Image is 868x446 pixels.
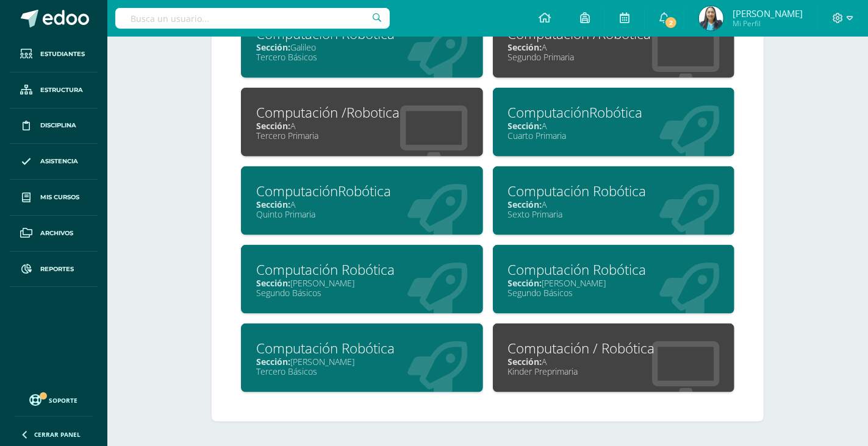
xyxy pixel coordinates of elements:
[664,16,678,29] span: 2
[508,277,542,289] span: Sección:
[115,8,390,29] input: Busca un usuario...
[40,85,83,95] span: Estructura
[508,51,720,63] div: Segundo Primaria
[256,120,468,132] div: A
[10,180,98,216] a: Mis cursos
[493,245,735,314] a: Computación RobóticaSección:[PERSON_NAME]Segundo Básicos
[256,199,468,210] div: A
[508,208,720,220] div: Sexto Primaria
[256,339,468,358] div: Computación Robótica
[10,216,98,252] a: Archivos
[49,396,78,405] span: Soporte
[241,245,483,314] a: Computación RobóticaSección:[PERSON_NAME]Segundo Básicos
[256,208,468,220] div: Quinto Primaria
[10,37,98,73] a: Estudiantes
[493,9,735,78] a: Computación /RoboticaSección:ASegundo Primaria
[10,252,98,288] a: Reportes
[256,366,468,377] div: Tercero Básicos
[508,366,720,377] div: Kinder Preprimaria
[508,199,720,210] div: A
[40,264,74,274] span: Reportes
[508,41,542,53] span: Sección:
[40,157,78,166] span: Asistencia
[34,430,81,439] span: Cerrar panel
[508,120,720,132] div: A
[15,391,93,408] a: Soporte
[256,277,468,289] div: [PERSON_NAME]
[508,356,542,367] span: Sección:
[256,277,290,289] span: Sección:
[493,324,735,392] a: Computación / RobóticaSección:AKinder Preprimaria
[508,130,720,141] div: Cuarto Primaria
[10,108,98,144] a: Disciplina
[256,182,468,200] div: ComputaciónRobótica
[241,166,483,235] a: ComputaciónRobóticaSección:AQuinto Primaria
[733,18,803,29] span: Mi Perfil
[40,193,79,202] span: Mis cursos
[256,120,290,132] span: Sección:
[508,182,720,200] div: Computación Robótica
[508,199,542,210] span: Sección:
[508,120,542,132] span: Sección:
[241,9,483,78] a: Computación RobóticaSección:GalileoTercero Básicos
[256,260,468,279] div: Computación Robótica
[256,41,468,53] div: Galileo
[699,6,723,30] img: dc7d38de1d5b52360c8bb618cee5abea.png
[256,356,468,367] div: [PERSON_NAME]
[508,260,720,279] div: Computación Robótica
[40,121,76,130] span: Disciplina
[256,356,290,367] span: Sección:
[40,49,85,59] span: Estudiantes
[733,7,803,19] span: [PERSON_NAME]
[508,339,720,358] div: Computación / Robótica
[256,130,468,141] div: Tercero Primaria
[508,356,720,367] div: A
[493,88,735,157] a: ComputaciónRobóticaSección:ACuarto Primaria
[256,41,290,53] span: Sección:
[508,103,720,122] div: ComputaciónRobótica
[256,103,468,122] div: Computación /Robotica
[508,287,720,299] div: Segundo Básicos
[256,51,468,63] div: Tercero Básicos
[10,144,98,180] a: Asistencia
[40,228,73,238] span: Archivos
[493,166,735,235] a: Computación RobóticaSección:ASexto Primaria
[10,73,98,108] a: Estructura
[256,287,468,299] div: Segundo Básicos
[241,88,483,157] a: Computación /RoboticaSección:ATercero Primaria
[508,41,720,53] div: A
[508,277,720,289] div: [PERSON_NAME]
[241,324,483,392] a: Computación RobóticaSección:[PERSON_NAME]Tercero Básicos
[256,199,290,210] span: Sección:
